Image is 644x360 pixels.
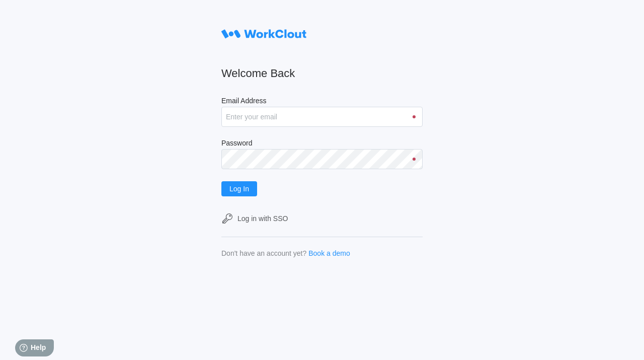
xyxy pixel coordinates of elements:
[221,107,423,127] input: Enter your email
[221,181,257,196] button: Log In
[237,214,288,223] div: Log in with SSO
[221,212,423,225] a: Log in with SSO
[221,66,423,81] h2: Welcome Back
[221,249,306,257] div: Don't have an account yet?
[308,249,350,257] a: Book a demo
[221,139,423,149] label: Password
[229,185,249,192] span: Log In
[221,97,423,107] label: Email Address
